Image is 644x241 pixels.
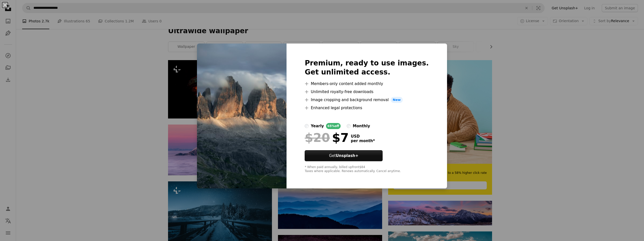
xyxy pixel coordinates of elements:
span: New [391,97,403,103]
li: Members-only content added monthly [305,81,429,87]
span: $20 [305,131,330,144]
span: per month * [351,139,375,143]
li: Image cropping and background removal [305,97,429,103]
input: yearly65%off [305,124,309,128]
strong: Unsplash+ [336,153,358,158]
div: $7 [305,131,349,144]
li: Unlimited royalty-free downloads [305,89,429,95]
div: 65% off [326,123,341,129]
div: yearly [311,123,324,129]
img: premium_photo-1676139292823-5d24fd6cda27 [197,44,287,188]
li: Enhanced legal protections [305,105,429,111]
h2: Premium, ready to use images. Get unlimited access. [305,59,429,77]
input: monthly [347,124,351,128]
button: GetUnsplash+ [305,150,383,161]
div: * When paid annually, billed upfront $84 Taxes where applicable. Renews automatically. Cancel any... [305,165,429,173]
span: USD [351,134,375,139]
div: monthly [353,123,370,129]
